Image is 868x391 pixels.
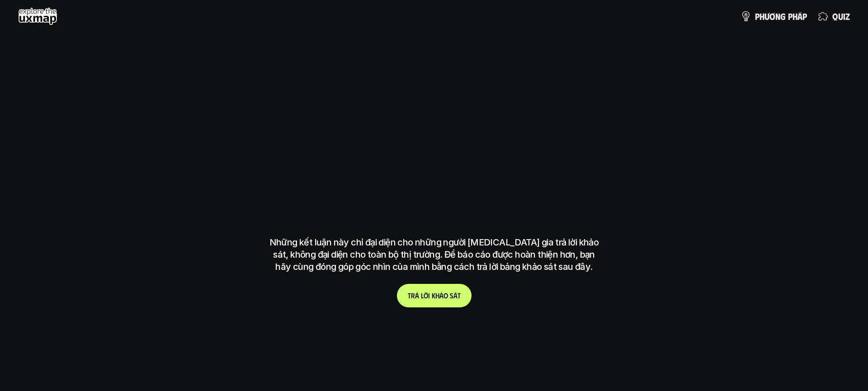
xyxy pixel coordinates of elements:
span: ư [764,11,769,21]
span: p [802,11,807,21]
p: Những kết luận này chỉ đại diện cho những người [MEDICAL_DATA] gia trả lời khảo sát, không đại di... [264,236,604,273]
span: á [453,291,458,300]
span: o [443,291,448,300]
span: s [450,291,453,300]
h1: tại [GEOGRAPHIC_DATA] [273,179,595,217]
span: k [432,291,435,300]
span: T [408,291,411,300]
span: ả [415,291,419,300]
span: i [428,291,430,300]
a: quiz [818,7,850,25]
span: z [845,11,850,21]
span: u [838,11,843,21]
span: t [458,291,461,300]
span: n [775,11,780,21]
span: l [421,291,424,300]
a: phươngpháp [741,7,807,25]
span: p [755,11,759,21]
span: ơ [769,11,775,21]
span: h [435,291,439,300]
span: g [780,11,786,21]
h1: phạm vi công việc của [269,108,599,146]
span: h [759,11,764,21]
span: q [832,11,838,21]
h6: Kết quả nghiên cứu [403,86,472,97]
span: ả [439,291,443,300]
span: h [793,11,797,21]
span: p [788,11,793,21]
span: i [843,11,845,21]
span: r [411,291,415,300]
span: á [797,11,802,21]
span: ờ [424,291,428,300]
